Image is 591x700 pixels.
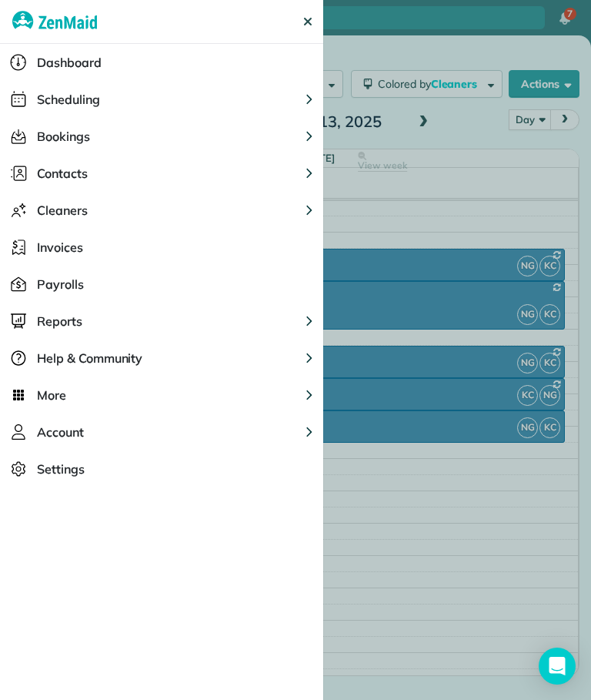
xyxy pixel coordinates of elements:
span: More [37,386,66,404]
span: Contacts [37,164,88,183]
span: Invoices [37,238,83,256]
span: Bookings [37,127,90,146]
span: Account [37,423,84,441]
span: Scheduling [37,90,100,109]
span: Reports [37,312,82,330]
span: Cleaners [37,201,88,219]
span: Payrolls [37,275,84,293]
span: Settings [37,460,85,478]
span: Dashboard [37,53,102,72]
span: Help & Community [37,349,142,367]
